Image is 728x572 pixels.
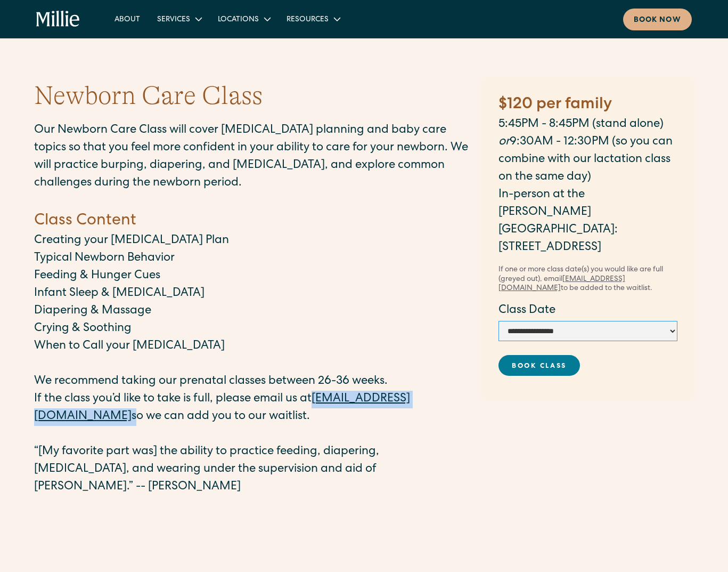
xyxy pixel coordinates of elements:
[218,14,259,26] div: Locations
[34,122,471,192] p: Our Newborn Care Class will cover [MEDICAL_DATA] planning and baby care topics so that you feel m...
[34,192,471,210] p: ‍
[34,496,471,514] p: ‍
[34,210,471,232] h4: Class Content
[498,116,677,134] p: 5:45PM - 8:45PM (stand alone)
[149,10,209,28] div: Services
[287,14,329,26] div: Resources
[34,338,471,356] p: When to Call your [MEDICAL_DATA]
[34,356,471,373] p: ‍
[36,11,80,28] a: home
[157,14,190,26] div: Services
[34,373,471,391] p: We recommend taking our prenatal classes between 26-36 weeks.
[34,426,471,444] p: ‍
[623,9,692,30] a: Book now
[498,302,677,320] label: Class Date
[34,232,471,250] p: Creating your [MEDICAL_DATA] Plan
[498,187,677,257] p: In-person at the [PERSON_NAME][GEOGRAPHIC_DATA]: [STREET_ADDRESS]
[34,320,471,338] p: Crying & Soothing
[498,134,677,187] p: ‍ 9:30AM - 12:30PM (so you can combine with our lactation class on the same day)
[34,303,471,320] p: Diapering & Massage
[34,268,471,285] p: Feeding & Hunger Cues
[498,355,580,376] a: Book Class
[498,136,510,148] em: or
[34,393,410,423] a: [EMAIL_ADDRESS][DOMAIN_NAME]
[278,10,348,28] div: Resources
[634,15,681,26] div: Book now
[34,250,471,268] p: Typical Newborn Behavior
[209,10,278,28] div: Locations
[106,10,149,28] a: About
[34,79,263,114] h1: Newborn Care Class
[34,444,471,496] p: “[My favorite part was] the ability to practice feeding, diapering, [MEDICAL_DATA], and wearing u...
[34,391,471,426] p: If the class you’d like to take is full, please email us at so we can add you to our waitlist.
[498,97,612,113] strong: $120 per family
[34,285,471,303] p: Infant Sleep & [MEDICAL_DATA]
[498,265,677,294] div: If one or more class date(s) you would like are full (greyed out), email to be added to the waitl...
